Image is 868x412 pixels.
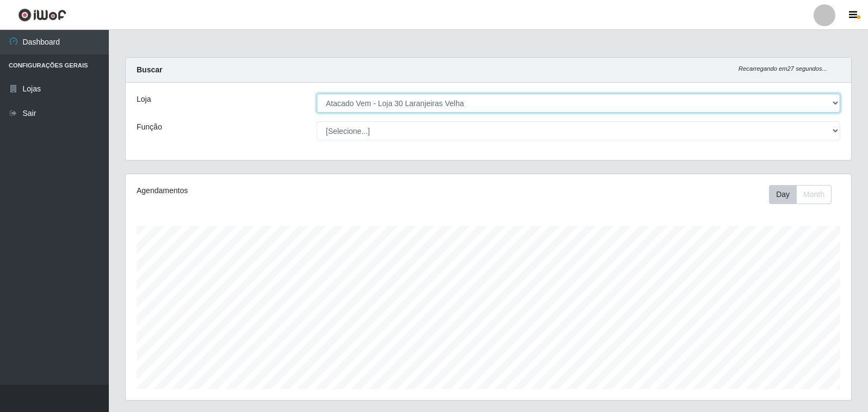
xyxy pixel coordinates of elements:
div: Agendamentos [137,185,420,196]
i: Recarregando em 27 segundos... [738,65,827,72]
button: Month [796,185,832,204]
label: Função [137,121,162,133]
strong: Buscar [137,65,162,74]
div: Toolbar with button groups [769,185,840,204]
label: Loja [137,94,151,105]
img: CoreUI Logo [18,8,66,22]
div: First group [769,185,832,204]
button: Day [769,185,797,204]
